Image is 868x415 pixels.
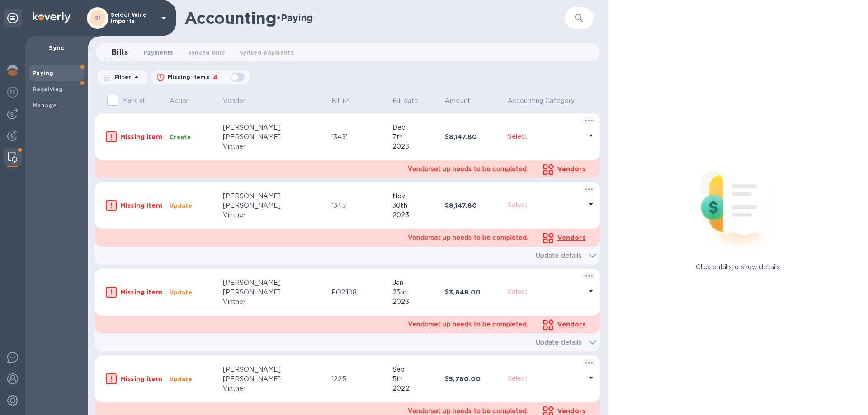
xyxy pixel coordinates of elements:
span: Vendors [557,321,585,328]
span: Action [170,96,202,106]
p: Vendor set up needs to be completed. [408,164,528,174]
span: Payments [143,48,174,57]
b: $5,780.00 [445,375,481,382]
b: Manage [33,102,57,109]
div: Jan [392,278,438,288]
div: [PERSON_NAME] [223,123,325,132]
span: Amount [445,96,482,106]
p: 1225 [331,374,385,384]
div: 2023 [392,297,438,307]
div: Sep [392,365,438,374]
div: Vintner [223,142,325,151]
div: 5th [392,374,438,384]
p: Bill № [331,96,350,106]
b: SI [95,14,101,21]
b: Update [170,289,192,296]
div: [PERSON_NAME] [223,201,325,210]
p: Bill date [392,96,418,106]
p: Accounting Category [508,96,575,106]
div: [PERSON_NAME] [223,365,325,374]
b: $8,147.80 [445,202,477,209]
div: 7th [392,132,438,142]
b: Create [170,134,191,140]
span: Bill date [392,96,430,106]
p: Missing item [120,201,162,210]
p: Missing item [120,132,162,141]
p: Vendor set up needs to be completed. [408,233,528,242]
img: Logo [33,12,71,23]
b: $8,147.80 [445,133,477,140]
h1: Accounting [184,9,276,28]
p: PO2108 [331,288,385,297]
div: [PERSON_NAME] [223,374,325,384]
p: Select [508,132,582,141]
div: 2023 [392,142,438,151]
p: Update details [536,338,582,347]
p: Missing item [120,374,162,383]
span: Vendor [223,96,258,106]
div: 2022 [392,384,438,393]
div: [PERSON_NAME] [223,132,325,142]
div: 2023 [392,210,438,220]
p: Select Wine Imports [111,12,156,24]
p: Update details [536,251,582,261]
p: Select [508,374,582,383]
b: Update [170,376,192,382]
p: Missing items [168,73,209,81]
img: Foreign exchange [7,87,18,98]
p: Action [170,96,190,106]
div: Vintner [223,297,325,307]
span: Vendors [557,165,585,173]
p: 1345' [331,132,385,142]
div: Unpin categories [4,9,22,27]
div: Nov [392,191,438,201]
p: Vendor [223,96,246,106]
div: Vintner [223,384,325,393]
span: Accounting Category [508,96,587,106]
p: 1345 [331,201,385,210]
p: Filter [111,73,131,81]
b: $3,848.00 [445,289,481,296]
span: Synced bills [188,48,225,57]
h2: • Paying [276,12,313,23]
div: 23rd [392,288,438,297]
span: Synced payments [240,48,294,57]
button: Missing items4 [151,70,250,84]
div: [PERSON_NAME] [223,288,325,297]
b: Paying [33,70,53,76]
p: Vendor set up needs to be completed. [408,320,528,329]
div: Dec [392,123,438,132]
p: Missing item [120,288,162,297]
div: [PERSON_NAME] [223,191,325,201]
div: 30th [392,201,438,210]
div: [PERSON_NAME] [223,278,325,288]
b: Update [170,202,192,209]
p: Select [508,201,582,210]
b: Receiving [33,86,63,93]
p: Amount [445,96,470,106]
p: 4 [213,73,217,82]
div: Vintner [223,210,325,220]
span: Vendors [557,407,585,415]
p: Sync [33,43,80,52]
p: Click on bills to show details [696,262,780,272]
p: Select [508,287,582,297]
span: Vendors [557,234,585,241]
p: Mark all [122,96,146,105]
span: Bills [112,46,128,59]
span: Bill № [331,96,362,106]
